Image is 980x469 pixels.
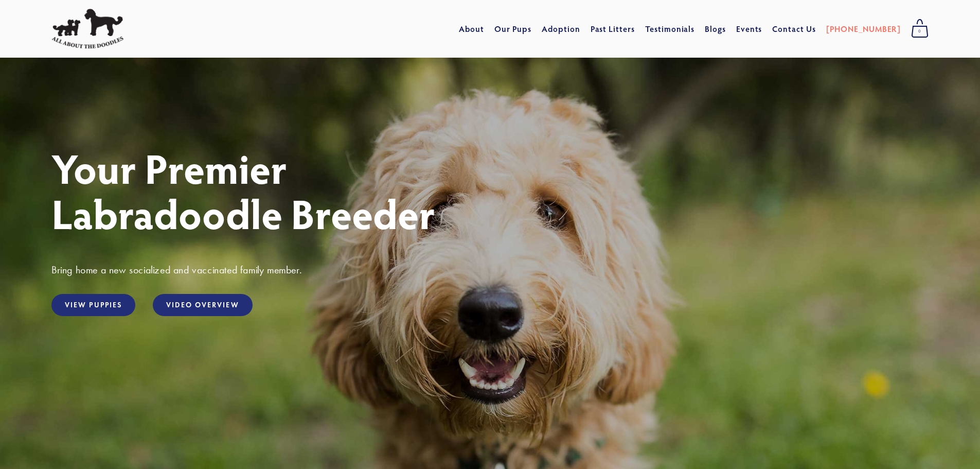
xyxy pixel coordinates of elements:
a: [PHONE_NUMBER] [826,20,901,38]
a: Past Litters [591,23,635,34]
a: Contact Us [772,20,816,38]
span: 0 [911,25,929,38]
a: Blogs [705,20,726,38]
img: All About The Doodles [51,9,123,49]
h1: Your Premier Labradoodle Breeder [51,145,929,236]
h3: Bring home a new socialized and vaccinated family member. [51,263,929,276]
a: Adoption [542,20,580,38]
a: Testimonials [645,20,695,38]
a: View Puppies [51,294,135,316]
a: Events [736,20,762,38]
a: Our Pups [494,20,532,38]
a: Video Overview [153,294,252,316]
a: 0 items in cart [906,16,934,42]
a: About [459,20,484,38]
